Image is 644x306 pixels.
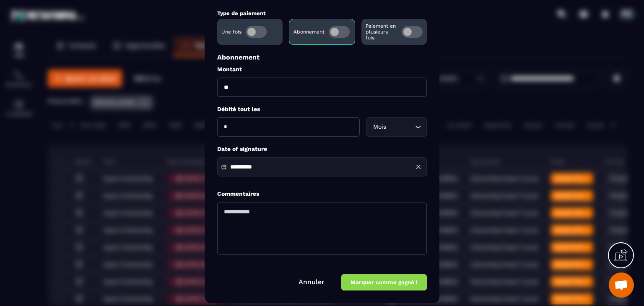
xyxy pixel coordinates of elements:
a: Annuler [299,278,325,286]
p: Abonnement [293,29,325,35]
p: Abonnement [217,54,427,62]
div: Ouvrir le chat [609,272,634,298]
p: Une fois [221,29,241,35]
label: Date of signature [217,145,427,153]
label: Type de paiement [217,10,266,17]
span: Mois [371,123,388,132]
p: Paiement en plusieurs fois [366,23,397,41]
div: Search for option [366,118,427,137]
label: Débité tout les [217,106,427,114]
label: Montant [217,66,427,74]
button: Marquer comme gagné ! [341,275,427,291]
label: Commentaires [217,190,259,198]
input: Search for option [388,123,413,132]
